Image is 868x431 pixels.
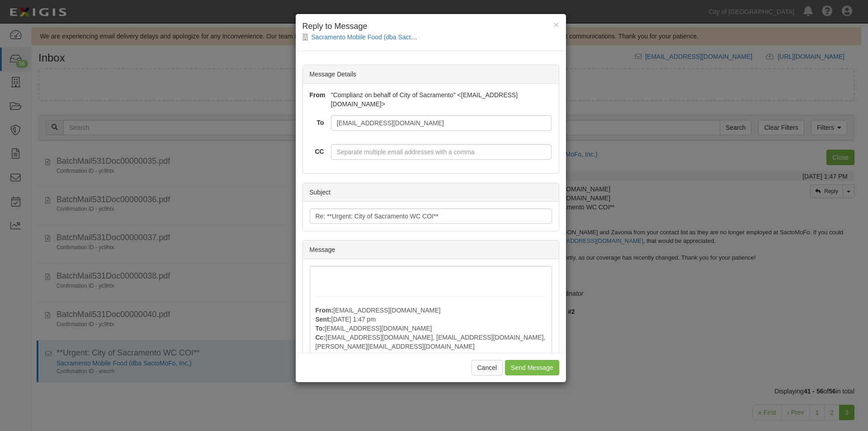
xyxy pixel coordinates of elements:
strong: Sent: [316,316,331,323]
strong: From: [316,307,334,314]
a: Sacramento Mobile Food (dba SactoMoFo, Inc.) [311,33,447,41]
strong: From [310,91,325,99]
strong: Cc: [316,334,326,341]
div: Message Details [303,65,559,84]
input: Separate multiple email addresses with a comma [331,144,552,160]
strong: Subject: [316,352,340,359]
label: CC [303,144,324,156]
input: Send Message [505,360,559,375]
input: Separate multiple email addresses with a comma [331,115,552,131]
div: "Complianz on behalf of City of Sacramento" <[EMAIL_ADDRESS][DOMAIN_NAME]> [324,90,559,109]
strong: To: [316,325,325,332]
button: Close [553,20,559,29]
label: To [303,115,324,127]
span: × [553,19,559,30]
p: [EMAIL_ADDRESS][DOMAIN_NAME] [DATE] 1:47 pm [EMAIL_ADDRESS][DOMAIN_NAME] [EMAIL_ADDRESS][DOMAIN_N... [316,306,546,360]
h4: Reply to Message [302,21,559,33]
div: Message [303,241,559,259]
div: Subject [303,183,559,202]
button: Cancel [472,360,503,375]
